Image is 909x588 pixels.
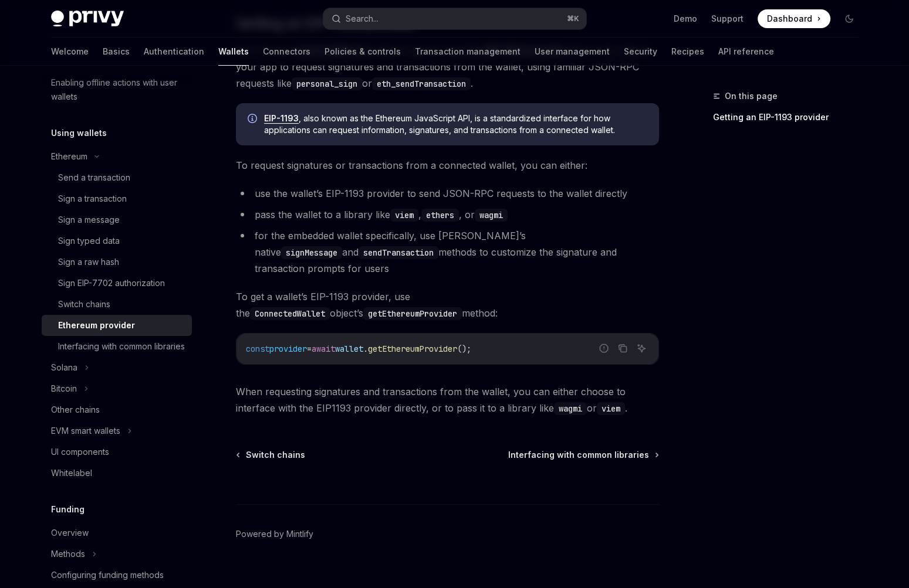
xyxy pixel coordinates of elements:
[51,361,77,375] div: Solana
[51,126,107,140] h5: Using wallets
[42,441,192,463] a: UI components
[236,185,659,202] li: use the wallet’s EIP-1193 provider to send JSON-RPC requests to the wallet directly
[237,449,305,461] a: Switch chains
[42,378,192,399] button: Bitcoin
[615,341,630,356] button: Copy the contents from the code block
[281,246,342,259] code: signMessage
[323,8,586,29] button: Search...⌘K
[246,449,305,461] span: Switch chains
[567,14,579,23] span: ⌘ K
[713,108,868,127] a: Getting an EIP-1193 provider
[307,344,312,354] span: =
[236,383,659,416] span: When requesting signatures and transactions from the wallet, you can either choose to interface w...
[390,209,418,222] code: viem
[263,38,310,66] a: Connectors
[236,42,659,91] span: All of Privy’s objects export a standard object. This allows your app to request signatures and t...
[264,113,299,124] a: EIP-1193
[42,399,192,420] a: Other chains
[236,227,659,277] li: for the embedded wallet specifically, use [PERSON_NAME]’s native and methods to customize the sig...
[264,113,647,136] span: , also known as the Ethereum JavaScript API, is a standardized interface for how applications can...
[42,72,192,107] a: Enabling offline actions with user wallets
[312,344,335,354] span: await
[363,344,368,354] span: .
[346,12,379,26] div: Search...
[51,445,109,459] div: UI components
[42,420,192,441] button: EVM smart wallets
[42,357,192,378] button: Solana
[725,89,778,103] span: On this page
[218,38,249,66] a: Wallets
[596,341,611,356] button: Report incorrect code
[51,382,77,396] div: Bitcoin
[42,273,192,294] a: Sign EIP-7702 authorization
[58,339,185,354] div: Interfacing with common libraries
[58,171,130,185] div: Send a transaction
[508,449,649,461] span: Interfacing with common libraries
[335,344,363,354] span: wallet
[597,402,625,415] code: viem
[359,246,438,259] code: sendTransaction
[42,251,192,273] a: Sign a raw hash
[634,341,649,356] button: Ask AI
[58,297,110,311] div: Switch chains
[51,547,85,561] div: Methods
[42,230,192,251] a: Sign typed data
[535,38,610,66] a: User management
[42,315,192,336] a: Ethereum provider
[58,255,119,269] div: Sign a raw hash
[415,38,521,66] a: Transaction management
[457,344,471,354] span: ();
[42,146,192,167] button: Ethereum
[363,307,462,320] code: getEthereumProvider
[42,294,192,315] a: Switch chains
[372,77,471,90] code: eth_sendTransaction
[368,344,457,354] span: getEthereumProvider
[42,565,192,586] a: Configuring funding methods
[42,167,192,188] a: Send a transaction
[42,463,192,484] a: Whitelabel
[51,403,100,417] div: Other chains
[58,234,120,248] div: Sign typed data
[42,522,192,543] a: Overview
[236,157,659,174] span: To request signatures or transactions from a connected wallet, you can either:
[51,466,92,480] div: Whitelabel
[246,344,269,354] span: const
[42,188,192,209] a: Sign a transaction
[236,206,659,223] li: pass the wallet to a library like , , or
[840,9,859,28] button: Toggle dark mode
[51,526,89,540] div: Overview
[51,76,185,104] div: Enabling offline actions with user wallets
[421,209,459,222] code: ethers
[51,38,89,66] a: Welcome
[42,543,192,565] button: Methods
[58,276,165,290] div: Sign EIP-7702 authorization
[51,424,120,438] div: EVM smart wallets
[51,502,85,516] h5: Funding
[674,13,697,25] a: Demo
[554,402,587,415] code: wagmi
[58,318,135,332] div: Ethereum provider
[144,38,204,66] a: Authentication
[508,449,658,461] a: Interfacing with common libraries
[767,13,812,25] span: Dashboard
[42,336,192,357] a: Interfacing with common libraries
[269,344,307,354] span: provider
[250,307,330,320] code: ConnectedWallet
[758,9,830,28] a: Dashboard
[51,568,164,582] div: Configuring funding methods
[51,11,124,27] img: dark logo
[671,38,704,66] a: Recipes
[58,192,127,206] div: Sign a transaction
[58,213,120,227] div: Sign a message
[236,528,313,540] a: Powered by Mintlify
[51,149,87,164] div: Ethereum
[292,77,362,90] code: personal_sign
[248,114,259,125] svg: Info
[325,38,401,66] a: Policies & controls
[711,13,744,25] a: Support
[624,38,657,66] a: Security
[103,38,130,66] a: Basics
[475,209,508,222] code: wagmi
[236,288,659,321] span: To get a wallet’s EIP-1193 provider, use the object’s method:
[42,209,192,230] a: Sign a message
